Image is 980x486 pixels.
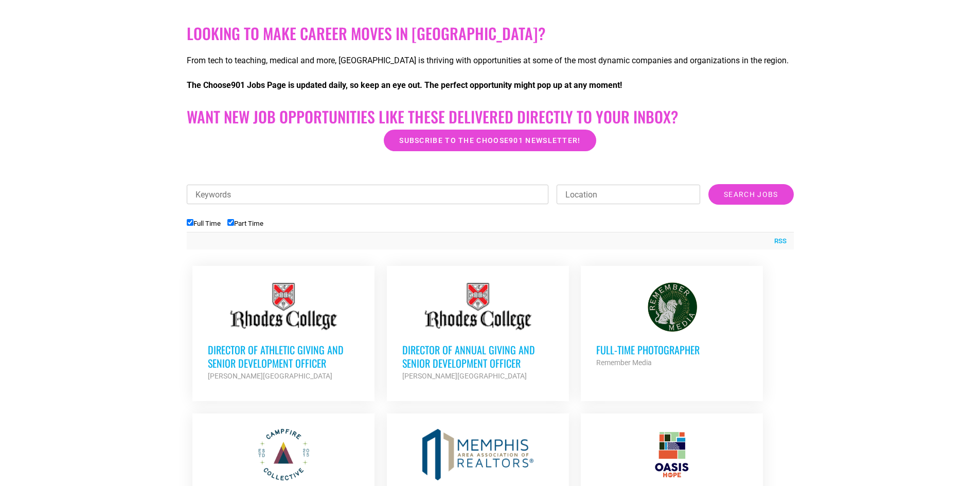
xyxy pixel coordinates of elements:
label: Part Time [227,220,263,227]
input: Search Jobs [708,184,793,205]
strong: Remember Media [596,358,652,367]
input: Part Time [227,219,234,226]
input: Full Time [187,219,193,226]
span: Subscribe to the Choose901 newsletter! [399,137,580,144]
a: Director of Athletic Giving and Senior Development Officer [PERSON_NAME][GEOGRAPHIC_DATA] [192,266,375,398]
p: From tech to teaching, medical and more, [GEOGRAPHIC_DATA] is thriving with opportunities at some... [187,55,794,67]
a: Director of Annual Giving and Senior Development Officer [PERSON_NAME][GEOGRAPHIC_DATA] [387,266,569,398]
h2: Want New Job Opportunities like these Delivered Directly to your Inbox? [187,107,794,126]
h3: Director of Athletic Giving and Senior Development Officer [208,343,359,370]
strong: The Choose901 Jobs Page is updated daily, so keep an eye out. The perfect opportunity might pop u... [187,80,622,90]
a: RSS [769,236,787,246]
a: Subscribe to the Choose901 newsletter! [384,130,596,151]
h3: Director of Annual Giving and Senior Development Officer [402,343,554,370]
h2: Looking to make career moves in [GEOGRAPHIC_DATA]? [187,24,794,43]
label: Full Time [187,220,221,227]
a: Full-Time Photographer Remember Media [581,266,763,384]
h3: Full-Time Photographer [596,343,747,356]
strong: [PERSON_NAME][GEOGRAPHIC_DATA] [208,372,332,380]
strong: [PERSON_NAME][GEOGRAPHIC_DATA] [402,372,527,380]
input: Location [557,185,700,204]
input: Keywords [187,185,549,204]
